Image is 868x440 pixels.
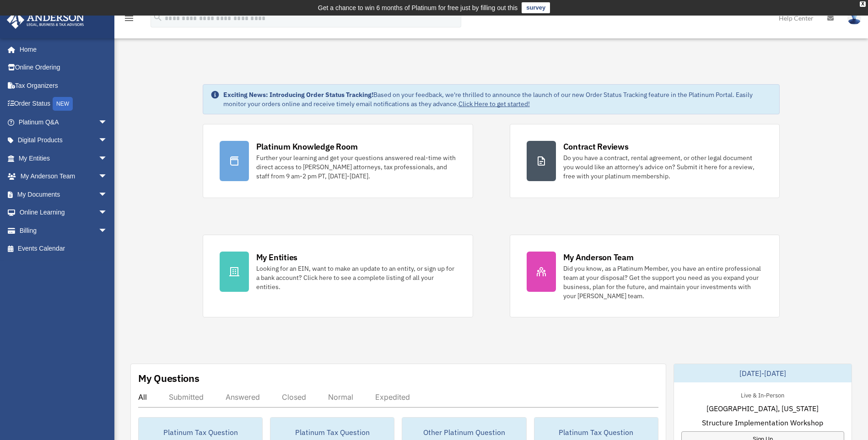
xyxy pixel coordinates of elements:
i: search [153,12,163,22]
a: Click Here to get started! [458,100,530,108]
a: My Anderson Team Did you know, as a Platinum Member, you have an entire professional team at your... [510,235,780,317]
img: User Pic [847,11,861,25]
div: Normal [328,392,353,402]
a: Digital Productsarrow_drop_down [6,131,121,150]
a: Events Calendar [6,240,121,258]
span: Structure Implementation Workshop [702,417,823,428]
div: Contract Reviews [563,141,629,152]
div: Did you know, as a Platinum Member, you have an entire professional team at your disposal? Get th... [563,264,763,300]
div: My Entities [256,252,297,263]
div: Closed [282,392,306,402]
a: survey [522,2,550,13]
a: Tax Organizers [6,76,121,95]
div: Platinum Knowledge Room [256,141,358,152]
span: arrow_drop_down [98,149,117,168]
div: My Anderson Team [563,252,634,263]
a: Order StatusNEW [6,95,121,113]
a: menu [124,16,135,24]
span: [GEOGRAPHIC_DATA], [US_STATE] [706,403,819,414]
span: arrow_drop_down [98,131,117,150]
span: arrow_drop_down [98,185,117,204]
i: menu [124,13,135,24]
div: [DATE]-[DATE] [674,364,852,382]
a: My Entities Looking for an EIN, want to make an update to an entity, or sign up for a bank accoun... [203,235,473,317]
a: Home [6,40,117,59]
a: Contract Reviews Do you have a contract, rental agreement, or other legal document you would like... [510,124,780,198]
a: Online Learningarrow_drop_down [6,204,121,222]
div: Get a chance to win 6 months of Platinum for free just by filling out this [318,2,518,13]
div: Do you have a contract, rental agreement, or other legal document you would like an attorney's ad... [563,153,763,181]
a: Platinum Knowledge Room Further your learning and get your questions answered real-time with dire... [203,124,473,198]
div: Based on your feedback, we're thrilled to announce the launch of our new Order Status Tracking fe... [223,90,772,108]
div: Live & In-Person [733,390,792,399]
a: Online Ordering [6,59,121,77]
div: Answered [226,392,260,402]
div: close [860,1,866,7]
div: All [138,392,147,402]
span: arrow_drop_down [98,113,117,132]
strong: Exciting News: Introducing Order Status Tracking! [223,91,373,99]
a: My Anderson Teamarrow_drop_down [6,167,121,186]
span: arrow_drop_down [98,204,117,222]
a: My Entitiesarrow_drop_down [6,149,121,167]
div: Expedited [375,392,410,402]
a: Billingarrow_drop_down [6,221,121,240]
div: Submitted [169,392,204,402]
div: Looking for an EIN, want to make an update to an entity, or sign up for a bank account? Click her... [256,264,456,291]
span: arrow_drop_down [98,221,117,240]
img: Anderson Advisors Platinum Portal [4,11,87,29]
a: My Documentsarrow_drop_down [6,185,121,204]
a: Platinum Q&Aarrow_drop_down [6,113,121,131]
div: My Questions [138,371,199,385]
div: NEW [53,97,73,111]
span: arrow_drop_down [98,167,117,186]
div: Further your learning and get your questions answered real-time with direct access to [PERSON_NAM... [256,153,456,181]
